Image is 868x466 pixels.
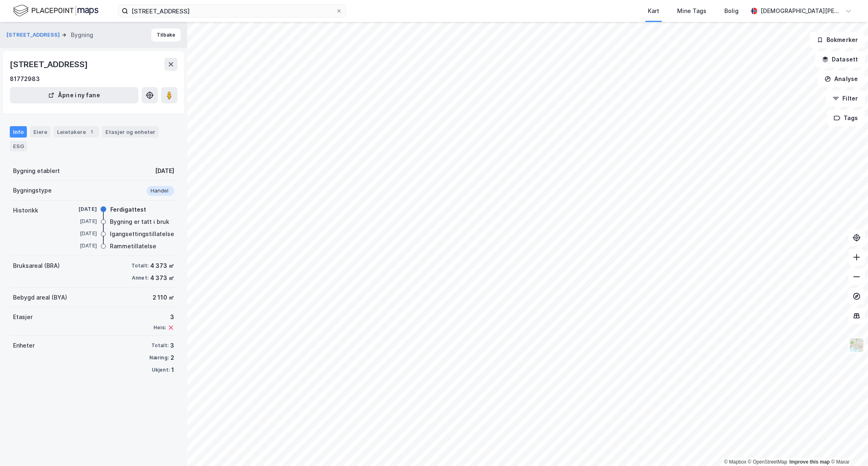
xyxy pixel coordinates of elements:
div: Totalt: [131,263,149,269]
div: 3 [153,312,174,322]
div: 3 [170,341,174,350]
div: 4 373 ㎡ [150,261,174,271]
div: Ukjent: [152,367,170,373]
div: [STREET_ADDRESS] [10,58,90,71]
button: Åpne i ny fane [10,87,138,103]
button: Tags [827,110,865,126]
div: Enheter [13,341,35,350]
div: Totalt: [151,342,168,349]
button: [STREET_ADDRESS] [7,31,61,39]
div: 1 [87,128,96,136]
div: ESG [10,141,27,151]
div: [DATE] [155,166,174,176]
div: Ferdigattest [110,205,146,214]
img: logo.f888ab2527a4732fd821a326f86c7f29.svg [13,4,98,18]
a: Improve this map [789,459,830,465]
div: 4 373 ㎡ [150,273,174,283]
div: Annet: [132,275,149,281]
div: 2 110 ㎡ [153,293,174,302]
div: Etasjer og enheter [105,128,155,136]
div: Bruksareal (BRA) [13,261,60,271]
div: 81772983 [10,74,40,84]
button: Filter [826,90,865,107]
div: Igangsettingstillatelse [110,229,174,239]
div: Bygning er tatt i bruk [110,217,169,227]
div: Kontrollprogram for chat [827,427,868,466]
div: [DATE] [64,218,97,225]
img: Z [849,337,864,353]
div: [DATE] [64,230,97,237]
div: [DATE] [64,206,97,213]
div: Bygning [71,30,93,40]
div: Etasjer [13,312,33,322]
div: Bygning etablert [13,166,60,176]
iframe: Chat Widget [827,427,868,466]
div: Kart [648,6,659,16]
div: 2 [171,353,174,363]
div: [DEMOGRAPHIC_DATA][PERSON_NAME] [761,6,842,16]
button: Analyse [818,71,865,87]
div: Rammetillatelse [110,241,156,251]
div: Bygningstype [13,186,52,195]
div: [DATE] [64,242,97,249]
a: OpenStreetMap [748,459,787,465]
div: Mine Tags [677,6,706,16]
button: Datasett [815,51,865,68]
div: Næring: [149,354,169,361]
div: 1 [171,365,174,375]
div: Bebygd areal (BYA) [13,293,67,302]
a: Mapbox [724,459,746,465]
input: Søk på adresse, matrikkel, gårdeiere, leietakere eller personer [128,5,336,17]
div: Info [10,126,27,138]
div: Bolig [724,6,739,16]
div: Leietakere [54,126,99,138]
div: Historikk [13,206,38,215]
div: Heis: [153,324,166,331]
button: Bokmerker [810,32,865,48]
button: Tilbake [151,28,181,42]
div: Eiere [30,126,50,138]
